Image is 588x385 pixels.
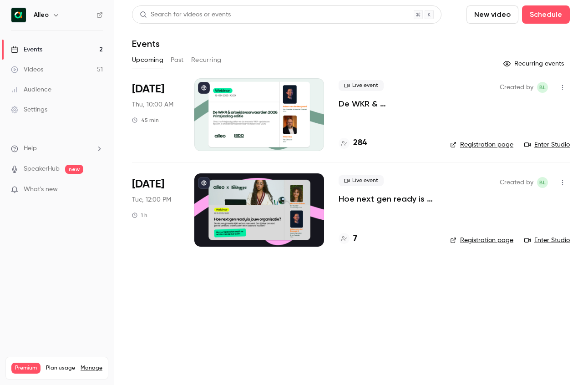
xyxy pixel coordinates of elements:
button: Recurring [191,53,222,67]
span: BL [539,82,546,93]
span: Help [24,144,37,153]
a: De WKR & arbeidsvoorwaarden 2026 - [DATE] editie [339,98,436,109]
span: Live event [339,80,384,91]
span: Bernice Lohr [537,82,548,93]
div: Oct 14 Tue, 12:00 PM (Europe/Amsterdam) [132,173,180,246]
li: help-dropdown-opener [11,144,103,153]
span: Premium [11,363,41,374]
button: Schedule [522,5,570,24]
span: [DATE] [132,177,164,192]
div: Audience [11,85,51,94]
a: Registration page [450,236,513,245]
span: Tue, 12:00 PM [132,195,171,204]
a: Manage [81,365,102,372]
span: [DATE] [132,82,164,96]
a: Enter Studio [524,236,570,245]
div: Search for videos or events [140,10,231,20]
a: Enter Studio [524,140,570,149]
a: Registration page [450,140,513,149]
a: SpeakerHub [24,164,60,174]
iframe: Noticeable Trigger [92,186,103,194]
span: new [65,165,83,174]
button: Upcoming [132,53,163,67]
span: BL [539,177,546,188]
span: Live event [339,175,384,186]
h4: 7 [353,233,357,245]
span: Bernice Lohr [537,177,548,188]
span: Thu, 10:00 AM [132,100,173,109]
div: Sep 18 Thu, 10:00 AM (Europe/Amsterdam) [132,78,180,151]
button: Past [171,53,184,67]
div: Events [11,45,42,54]
a: Hoe next gen ready is jouw organisatie? Alleo x The Recharge Club [339,193,436,204]
h1: Events [132,38,160,49]
a: 284 [339,137,367,149]
img: Alleo [11,8,26,22]
div: Settings [11,105,47,114]
button: Recurring events [499,56,570,71]
span: Plan usage [46,365,75,372]
span: Created by [500,82,533,93]
span: What's new [24,185,58,194]
button: New video [466,5,518,24]
div: 1 h [132,212,147,219]
h6: Alleo [34,10,49,20]
a: 7 [339,233,357,245]
div: 45 min [132,117,159,124]
div: Videos [11,65,43,74]
h4: 284 [353,137,367,149]
span: Created by [500,177,533,188]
